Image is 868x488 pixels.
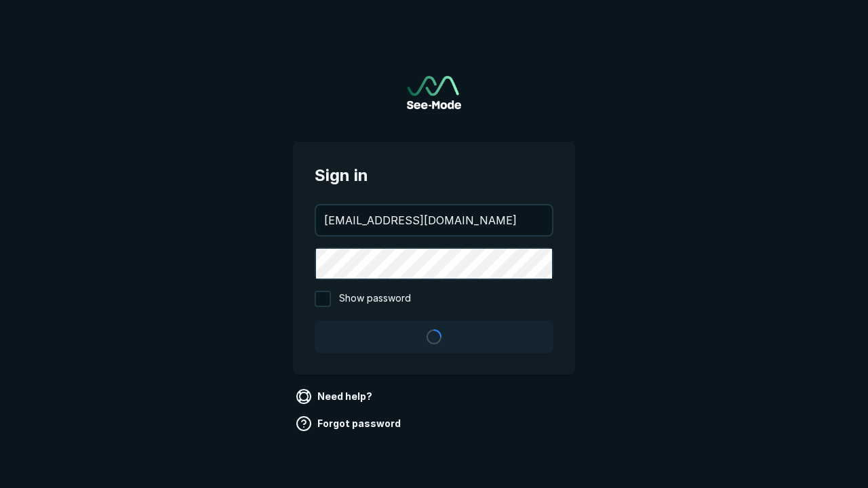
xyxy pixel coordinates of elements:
span: Sign in [315,163,553,188]
img: See-Mode Logo [407,76,461,109]
a: Forgot password [293,413,406,434]
input: your@email.com [316,205,552,235]
span: Show password [339,291,411,307]
a: Need help? [293,386,378,407]
a: Go to sign in [407,76,461,109]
